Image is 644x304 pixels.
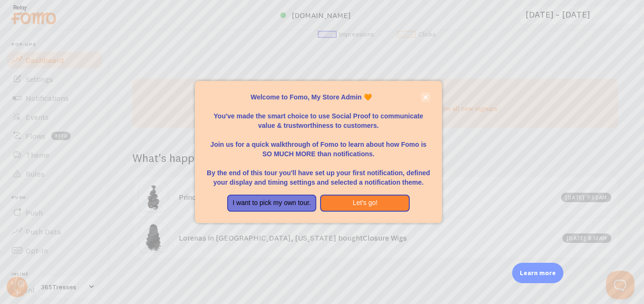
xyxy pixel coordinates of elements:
[206,102,431,130] p: You've made the smart choice to use Social Proof to communicate value & trustworthiness to custom...
[206,130,431,159] p: Join us for a quick walkthrough of Fomo to learn about how Fomo is SO MUCH MORE than notifications.
[421,92,431,102] button: close,
[206,159,431,187] p: By the end of this tour you'll have set up your first notification, defined your display and timi...
[520,268,556,277] p: Learn more
[320,195,410,212] button: Let's go!
[227,195,317,212] button: I want to pick my own tour.
[195,81,442,223] div: Welcome to Fomo, My Store Admin 🧡You&amp;#39;ve made the smart choice to use Social Proof to comm...
[512,263,563,283] div: Learn more
[206,92,431,102] p: Welcome to Fomo, My Store Admin 🧡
